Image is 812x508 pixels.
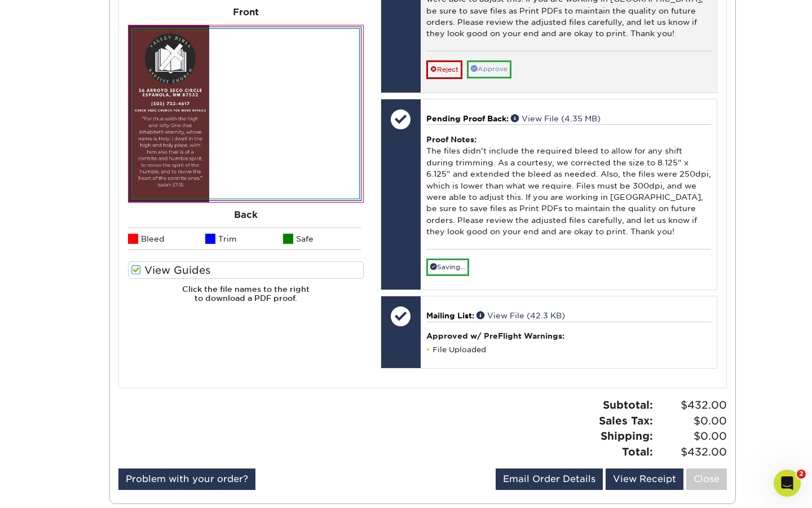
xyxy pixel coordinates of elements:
[128,284,364,312] h6: Click the file names to the right to download a PDF proof.
[496,468,603,490] a: Email Order Details
[426,135,476,144] strong: Proof Notes:
[606,468,683,490] a: View Receipt
[426,259,469,276] a: Saving...
[467,60,511,78] a: Approve
[622,445,653,458] strong: Total:
[205,227,283,250] li: Trim
[17,370,27,379] button: Upload attachment
[426,345,711,354] li: File Uploaded
[18,77,176,111] div: ​
[656,413,727,429] span: $0.00
[32,6,50,24] img: Profile image for Erica
[656,444,727,460] span: $432.00
[198,5,218,25] div: Close
[128,261,364,279] label: View Guides
[86,6,134,14] h1: Primoprint
[10,346,216,365] textarea: Message…
[656,428,727,444] span: $0.00
[476,311,565,320] a: View File (42.3 KB)
[18,273,176,340] div: While your order history will remain accessible, artwork files from past orders will not carry ov...
[64,6,82,24] img: Profile image for Avery
[7,5,29,26] button: go back
[128,203,364,227] div: Back
[774,470,801,497] iframe: Intercom live chat
[54,370,63,379] button: Gif picker
[426,124,711,249] div: The files didn't include the required bleed to allow for any shift during trimming. As a courtesy...
[426,60,462,78] a: Reject
[118,468,255,490] a: Problem with your order?
[797,470,806,479] span: 2
[72,370,81,379] button: Start recording
[36,370,45,379] button: Emoji picker
[601,430,653,442] strong: Shipping:
[686,468,727,490] a: Close
[48,6,66,24] img: Profile image for Jenny
[21,274,152,294] b: Past Order Files Will Not Transfer:
[176,5,198,26] button: Home
[426,331,711,340] h4: Approved w/ PreFlight Warnings:
[603,398,653,411] strong: Subtotal:
[426,114,509,123] span: Pending Proof Back:
[192,365,211,383] button: Send a message…
[18,78,168,98] b: Notice - Account Changes Coming Soon
[426,311,474,320] span: Mailing List:
[599,414,653,427] strong: Sales Tax:
[656,397,727,413] span: $432.00
[511,114,601,123] a: View File (4.35 MB)
[128,227,206,250] li: Bleed
[283,227,361,250] li: Safe
[95,14,148,25] p: A few minutes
